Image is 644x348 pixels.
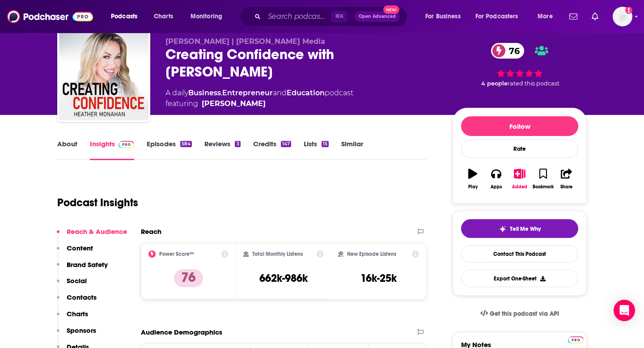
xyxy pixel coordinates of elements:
[566,9,581,24] a: Show notifications dropdown
[141,328,222,336] h2: Audience Demographics
[222,89,273,97] a: Entrepreneur
[57,227,127,244] button: Reach & Audience
[331,11,347,22] span: ⌘ K
[461,270,578,287] button: Export One-Sheet
[57,140,77,160] a: About
[461,245,578,263] a: Contact This Podcast
[57,276,87,293] button: Social
[57,326,96,343] button: Sponsors
[221,89,222,97] span: ,
[165,98,353,109] span: featuring
[508,80,559,87] span: rated this podcast
[512,184,527,190] div: Added
[148,9,178,24] a: Charts
[90,140,134,160] a: InsightsPodchaser Pro
[281,141,291,147] div: 147
[202,98,266,109] div: [PERSON_NAME]
[461,219,578,238] button: tell me why sparkleTell Me Why
[533,184,554,190] div: Bookmark
[57,244,93,260] button: Content
[159,251,194,257] h2: Power Score™
[341,140,363,160] a: Similar
[531,9,564,24] button: open menu
[359,14,396,19] span: Open Advanced
[165,37,325,46] span: [PERSON_NAME] | [PERSON_NAME] Media
[67,244,93,252] p: Content
[588,9,602,24] a: Show notifications dropdown
[491,184,502,190] div: Apps
[613,7,632,26] span: Logged in as abirchfield
[614,300,635,321] div: Open Intercom Messenger
[461,163,484,195] button: Play
[67,260,108,269] p: Brand Safety
[499,225,506,233] img: tell me why sparkle
[191,10,222,23] span: Monitoring
[253,140,291,160] a: Credits147
[568,336,584,344] img: Podchaser Pro
[461,140,578,158] div: Rate
[419,9,472,24] button: open menu
[453,37,587,93] div: 76 4 peoplerated this podcast
[383,5,399,14] span: New
[625,7,632,14] svg: Add a profile image
[188,89,221,97] a: Business
[555,163,578,195] button: Share
[154,10,173,23] span: Charts
[67,293,97,301] p: Contacts
[111,10,137,23] span: Podcasts
[59,31,148,120] img: Creating Confidence with Heather Monahan
[235,141,240,147] div: 3
[67,276,87,285] p: Social
[475,10,518,23] span: For Podcasters
[531,163,555,195] button: Bookmark
[491,43,524,59] a: 76
[67,326,96,335] p: Sponsors
[481,80,508,87] span: 4 people
[174,269,203,287] p: 76
[287,89,325,97] a: Education
[105,9,149,24] button: open menu
[425,10,461,23] span: For Business
[490,310,559,318] span: Get this podcast via API
[264,9,331,24] input: Search podcasts, credits, & more...
[7,8,93,25] img: Podchaser - Follow, Share and Rate Podcasts
[204,140,240,160] a: Reviews3
[304,140,329,160] a: Lists15
[119,141,134,148] img: Podchaser Pro
[473,303,566,325] a: Get this podcast via API
[57,293,97,310] button: Contacts
[484,163,508,195] button: Apps
[67,310,88,318] p: Charts
[360,272,397,285] h3: 16k-25k
[508,163,531,195] button: Added
[613,7,632,26] button: Show profile menu
[165,88,353,109] div: A daily podcast
[147,140,192,160] a: Episodes584
[461,116,578,136] button: Follow
[613,7,632,26] img: User Profile
[355,11,400,22] button: Open AdvancedNew
[273,89,287,97] span: and
[500,43,524,59] span: 76
[468,184,478,190] div: Play
[510,225,541,233] span: Tell Me Why
[252,251,303,257] h2: Total Monthly Listens
[470,9,531,24] button: open menu
[568,335,584,344] a: Pro website
[560,184,572,190] div: Share
[538,10,553,23] span: More
[248,6,416,27] div: Search podcasts, credits, & more...
[57,196,138,209] h1: Podcast Insights
[57,310,88,326] button: Charts
[67,227,127,236] p: Reach & Audience
[322,141,329,147] div: 15
[259,272,308,285] h3: 662k-986k
[141,227,161,236] h2: Reach
[347,251,396,257] h2: New Episode Listens
[184,9,234,24] button: open menu
[57,260,108,277] button: Brand Safety
[180,141,192,147] div: 584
